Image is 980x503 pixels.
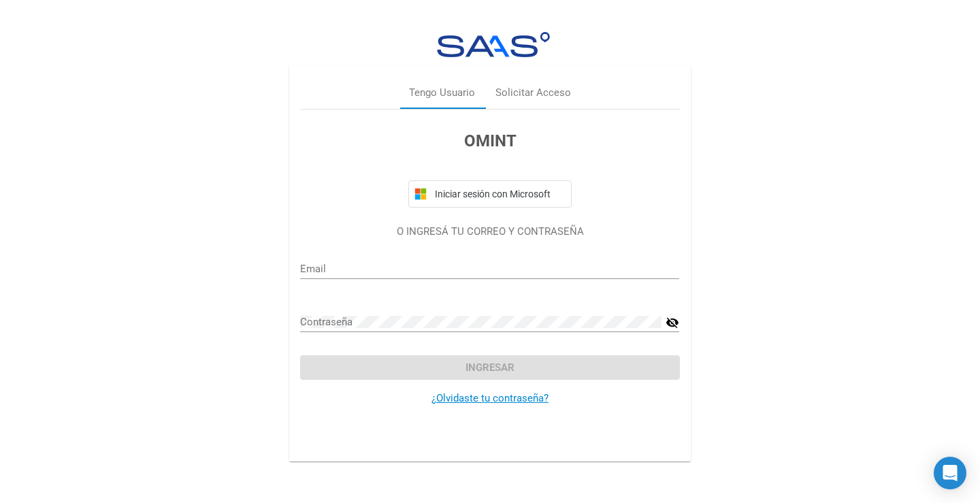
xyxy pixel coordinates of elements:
[495,85,571,101] div: Solicitar Acceso
[431,392,549,404] a: ¿Olvidaste tu contraseña?
[432,189,566,199] span: Iniciar sesión con Microsoft
[300,129,679,153] h3: OMINT
[465,361,514,374] span: Ingresar
[300,355,679,380] button: Ingresar
[409,85,475,101] div: Tengo Usuario
[408,180,572,208] button: Iniciar sesión con Microsoft
[300,224,679,240] p: O INGRESÁ TU CORREO Y CONTRASEÑA
[666,314,679,331] mat-icon: visibility_off
[934,457,966,489] div: Open Intercom Messenger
